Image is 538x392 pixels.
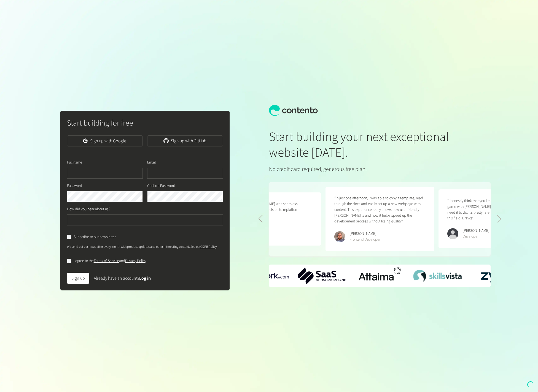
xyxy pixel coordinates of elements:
div: 2 / 6 [298,268,346,284]
label: Full name [67,160,82,165]
figure: 1 / 5 [326,187,434,251]
img: Attaima-Logo.png [356,265,404,287]
div: [PERSON_NAME] [463,228,489,234]
label: Subscribe to our newsletter [74,234,116,240]
a: Privacy Policy [125,258,146,264]
a: Sign up with Google [67,135,143,146]
img: SaaS-Network-Ireland-logo.png [298,268,346,284]
a: GDPR Policy [200,244,217,249]
h2: Start building for free [67,117,223,129]
h1: Start building your next exceptional website [DATE]. [269,129,454,161]
div: Previous slide [258,215,263,223]
a: Log in [139,275,151,281]
img: Erik Galiana Farell [334,231,345,242]
p: “In just one afternoon, I was able to copy a template, read through the docs and easily set up a ... [334,195,425,224]
div: 4 / 6 [413,270,462,282]
img: Kevin Abatan [447,228,458,239]
label: Email [147,160,156,165]
div: Already have an account? [94,275,151,282]
label: I agree to the and [74,258,146,264]
a: Terms of Service [94,258,119,264]
a: Sign up with GitHub [147,135,223,146]
img: SkillsVista-Logo.png [413,270,462,282]
img: Zyte-Logo-with-Padding.png [471,266,520,285]
div: Next slide [497,215,502,223]
p: We send out our newsletter every month with product updates and other interesting content. See our . [67,244,223,249]
div: 3 / 6 [356,265,404,287]
div: [PERSON_NAME] [350,231,380,237]
label: Confirm Password [147,183,175,189]
div: Developer [463,234,489,239]
p: No credit card required, generous free plan. [269,165,454,173]
div: Frontend Developer [350,237,380,243]
button: Sign up [67,273,89,284]
div: 5 / 6 [471,266,520,285]
label: How did you hear about us? [67,206,110,212]
label: Password [67,183,82,189]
